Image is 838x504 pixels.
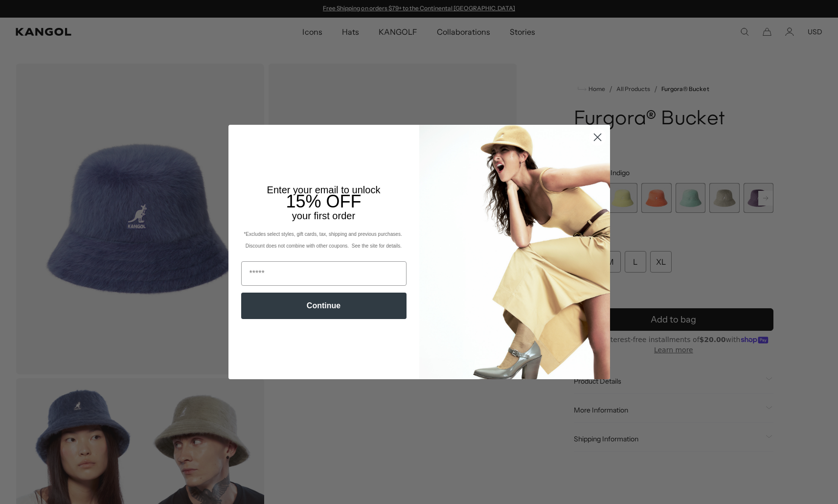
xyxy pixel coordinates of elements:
[589,129,606,146] button: Close dialog
[292,210,355,221] span: your first order
[286,191,361,211] span: 15% OFF
[241,261,407,286] input: Email
[241,293,407,319] button: Continue
[419,125,610,379] img: 93be19ad-e773-4382-80b9-c9d740c9197f.jpeg
[267,184,381,195] span: Enter your email to unlock
[244,231,403,249] span: *Excludes select styles, gift cards, tax, shipping and previous purchases. Discount does not comb...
